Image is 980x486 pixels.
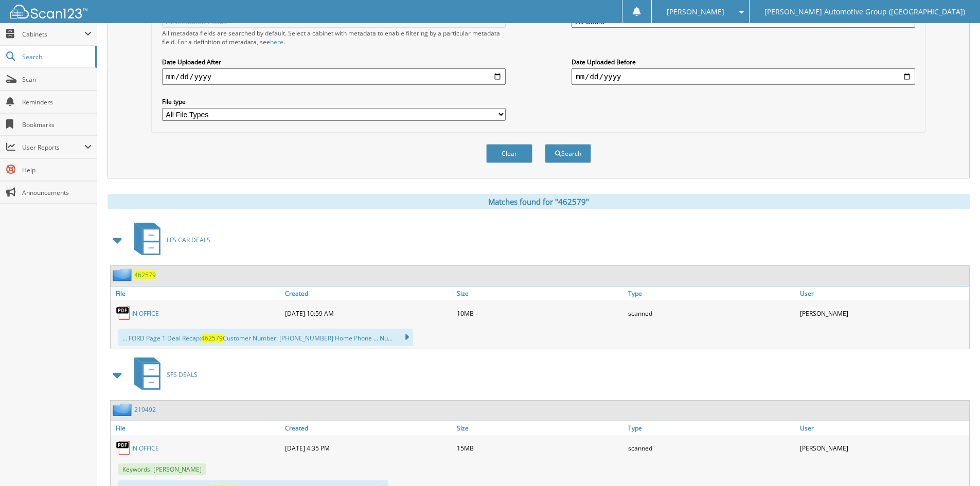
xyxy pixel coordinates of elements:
[128,220,210,260] a: LFS CAR DEALS
[167,370,198,379] span: SFS DEALS
[797,286,969,300] a: User
[111,286,282,300] a: File
[626,303,797,323] div: scanned
[108,194,970,209] div: Matches found for "462579"
[22,98,92,106] span: Reminders
[162,97,506,106] label: File type
[572,58,915,66] label: Date Uploaded Before
[486,144,532,163] button: Clear
[572,68,915,85] input: end
[929,437,980,486] iframe: Chat Widget
[454,303,626,323] div: 10MB
[626,421,797,435] a: Type
[128,354,198,395] a: SFS DEALS
[167,236,210,244] span: LFS CAR DEALS
[22,75,92,84] span: Scan
[116,305,131,321] img: PDF.png
[22,30,84,39] span: Cabinets
[131,309,159,318] a: IN OFFICE
[667,9,724,15] span: [PERSON_NAME]
[626,438,797,458] div: scanned
[113,268,134,281] img: folder2.png
[22,188,92,197] span: Announcements
[116,440,131,456] img: PDF.png
[797,438,969,458] div: [PERSON_NAME]
[162,58,506,66] label: Date Uploaded After
[10,5,87,19] img: scan123-logo-white.svg
[118,463,206,475] span: Keywords: [PERSON_NAME]
[113,403,134,416] img: folder2.png
[764,9,965,15] span: [PERSON_NAME] Automotive Group ([GEOGRAPHIC_DATA])
[797,421,969,435] a: User
[162,68,506,85] input: start
[111,421,282,435] a: File
[131,444,159,453] a: IN OFFICE
[282,438,454,458] div: [DATE] 4:35 PM
[22,52,90,61] span: Search
[454,286,626,300] a: Size
[454,421,626,435] a: Size
[797,303,969,323] div: [PERSON_NAME]
[626,286,797,300] a: Type
[22,120,92,129] span: Bookmarks
[454,438,626,458] div: 15MB
[22,166,92,174] span: Help
[162,29,506,46] div: All metadata fields are searched by default. Select a cabinet with metadata to enable filtering b...
[134,271,156,279] a: 462579
[545,144,591,163] button: Search
[118,329,413,346] div: ... FORD Page 1 Deal Recap: Customer Number: [PHONE_NUMBER] Home Phone ... Nu...
[134,405,156,414] a: 219492
[201,334,223,343] span: 462579
[22,143,84,152] span: User Reports
[282,286,454,300] a: Created
[282,421,454,435] a: Created
[270,38,283,46] a: here
[282,303,454,323] div: [DATE] 10:59 AM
